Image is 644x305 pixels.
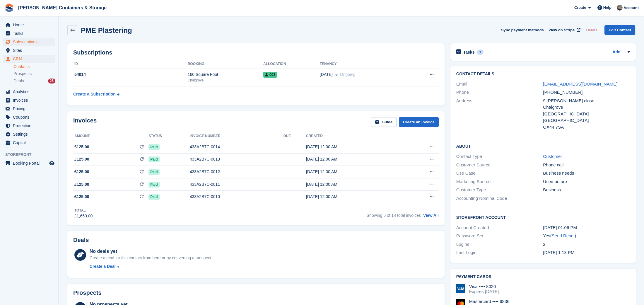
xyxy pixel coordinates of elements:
span: £125.00 [74,181,89,188]
div: 433A2B7C-0011 [190,181,283,188]
span: Paid [148,194,159,200]
span: £125.00 [74,144,89,150]
div: Phone [456,89,543,96]
span: £125.00 [74,156,89,162]
th: Invoice number [190,132,283,141]
span: Sites [13,46,48,54]
h2: Invoices [73,117,97,127]
th: Booking [188,59,263,69]
div: Phone call [543,162,630,168]
a: menu [3,159,55,167]
span: Showing 5 of 14 total invoices [367,213,421,218]
div: Customer Type [456,187,543,193]
a: menu [3,46,55,54]
div: [DATE] 12:00 AM [306,169,402,175]
div: 433A2B7C-0010 [190,194,283,200]
th: Amount [73,132,148,141]
a: Create a Deal [90,263,212,270]
h2: Payment cards [456,275,630,279]
h2: PME Plastering [81,26,132,34]
div: 54014 [73,71,188,78]
a: Guide [371,117,397,127]
div: 160 Square Foot [188,71,263,78]
div: Create a Subscription [73,91,116,97]
th: Status [148,132,189,141]
div: Contact Type [456,153,543,160]
span: Help [603,5,611,11]
h2: Deals [73,237,89,243]
span: 093 [263,72,277,78]
time: 2024-09-19 12:13:52 UTC [543,250,574,255]
span: Ongoing [340,72,356,77]
span: Home [13,21,48,29]
span: Capital [13,139,48,147]
a: menu [3,55,55,63]
div: Marketing Source [456,178,543,185]
h2: Subscriptions [73,49,439,56]
span: [DATE] [320,71,333,78]
div: 25 [48,79,55,84]
span: View on Stripe [549,27,575,33]
img: stora-icon-8386f47178a22dfd0bd8f6a31ec36ba5ce8667c1dd55bd0f319d3a0aa187defe.svg [5,4,13,12]
div: Expires [DATE] [469,289,499,294]
a: Create a Subscription [73,89,119,100]
div: [DATE] 12:00 AM [306,194,402,200]
div: Chalgrove [188,78,263,83]
span: Account [623,5,639,11]
div: No deals yet [90,248,212,255]
div: Account Created [456,224,543,231]
div: Business [543,187,630,193]
a: [PERSON_NAME] Containers & Storage [16,3,109,13]
a: menu [3,139,55,147]
span: Paid [148,144,159,150]
span: Paid [148,156,159,162]
div: Chalgrove [543,104,630,111]
a: Prospects [13,71,55,77]
span: Prospects [13,71,32,76]
h2: Contact Details [456,72,630,76]
a: Deals 25 [13,78,55,84]
span: Analytics [13,88,48,96]
div: Logins [456,241,543,248]
div: 433A2B7C-0014 [190,144,283,150]
th: Created [306,132,402,141]
span: Create [574,5,586,11]
span: Booking Portal [13,159,48,167]
div: Accounting Nominal Code [456,195,543,202]
a: menu [3,122,55,130]
h2: About [456,143,630,149]
h2: Prospects [73,289,102,296]
th: Tenancy [320,59,408,69]
span: Paid [148,169,159,175]
div: Visa •••• 8020 [469,284,499,289]
div: [DATE] 12:00 AM [306,156,402,162]
div: Business needs [543,170,630,177]
div: 1 [477,50,484,55]
div: 2 [543,241,630,248]
div: [DATE] 01:06 PM [543,224,630,231]
a: Customer [543,154,562,159]
div: Email [456,81,543,88]
span: Pricing [13,105,48,113]
div: [DATE] 12:00 AM [306,144,402,150]
div: 433A2B7C-0013 [190,156,283,162]
h2: Tasks [463,50,475,55]
a: menu [3,29,55,38]
a: Contacts [13,64,55,69]
div: Use Case [456,170,543,177]
th: Due [283,132,306,141]
a: menu [3,21,55,29]
th: Allocation [263,59,320,69]
a: menu [3,96,55,104]
span: Settings [13,130,48,138]
span: Subscriptions [13,38,48,46]
div: 433A2B7C-0012 [190,169,283,175]
h2: Storefront Account [456,214,630,220]
a: Edit Contact [604,25,635,35]
th: ID [73,59,188,69]
div: [GEOGRAPHIC_DATA] [543,117,630,124]
a: [EMAIL_ADDRESS][DOMAIN_NAME] [543,81,617,86]
span: CRM [13,55,48,63]
a: Preview store [48,160,55,167]
a: Add [613,49,621,56]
